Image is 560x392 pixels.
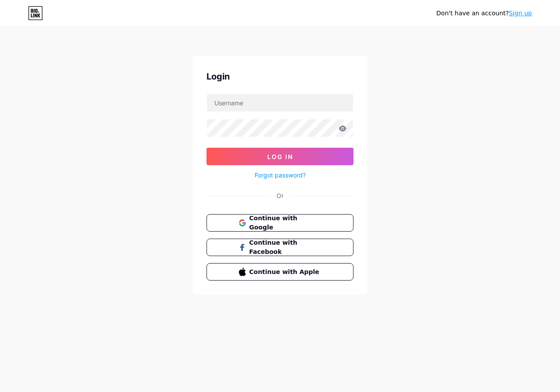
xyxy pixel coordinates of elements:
[267,153,293,160] span: Log In
[206,263,353,281] button: Continue with Apple
[249,238,322,257] span: Continue with Facebook
[509,10,532,17] a: Sign up
[207,94,353,111] input: Username
[206,239,353,256] button: Continue with Facebook
[206,214,353,232] button: Continue with Google
[276,191,283,200] div: Or
[249,267,322,277] span: Continue with Apple
[436,9,532,18] div: Don't have an account?
[206,70,353,83] div: Login
[206,148,353,165] button: Log In
[255,170,306,180] a: Forgot password?
[249,214,322,232] span: Continue with Google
